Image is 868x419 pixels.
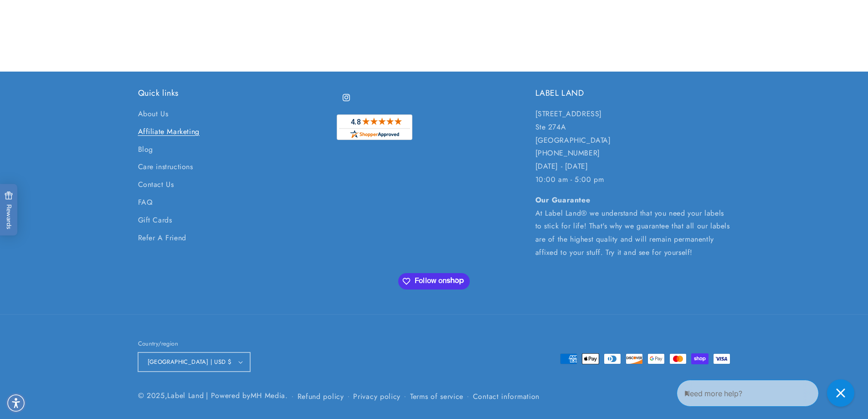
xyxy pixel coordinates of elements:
a: Terms of service [410,390,463,403]
small: © 2025, [138,390,204,401]
small: | Powered by . [206,390,288,401]
a: Affiliate Marketing [138,123,200,141]
h2: LABEL LAND [535,88,730,98]
a: Label Land [167,390,204,401]
p: [STREET_ADDRESS] Ste 274A [GEOGRAPHIC_DATA] [PHONE_NUMBER] [DATE] - [DATE] 10:00 am - 5:00 pm [535,108,730,186]
span: [GEOGRAPHIC_DATA] | USD $ [148,357,232,367]
a: Gift Cards [138,212,172,229]
a: FAQ [138,194,153,212]
a: Blog [138,141,153,159]
button: [GEOGRAPHIC_DATA] | USD $ [138,352,250,372]
a: Contact Us [138,176,174,194]
div: Accessibility Menu [6,393,26,413]
a: MH Media - open in a new tab [251,390,286,401]
a: Contact information [473,390,539,403]
a: Refund policy [298,390,344,403]
a: Privacy policy [353,390,401,403]
h2: Country/region [138,339,250,348]
a: Care instructions [138,158,193,176]
a: shopperapproved.com [337,114,412,145]
iframe: Gorgias Floating Chat [677,376,859,410]
a: About Us [138,108,169,123]
p: At Label Land® we understand that you need your labels to stick for life! That's why we guarantee... [535,194,730,259]
span: Rewards [5,191,13,229]
a: Refer A Friend [138,229,186,247]
h2: Quick links [138,88,333,98]
strong: Our Guarantee [535,195,591,205]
